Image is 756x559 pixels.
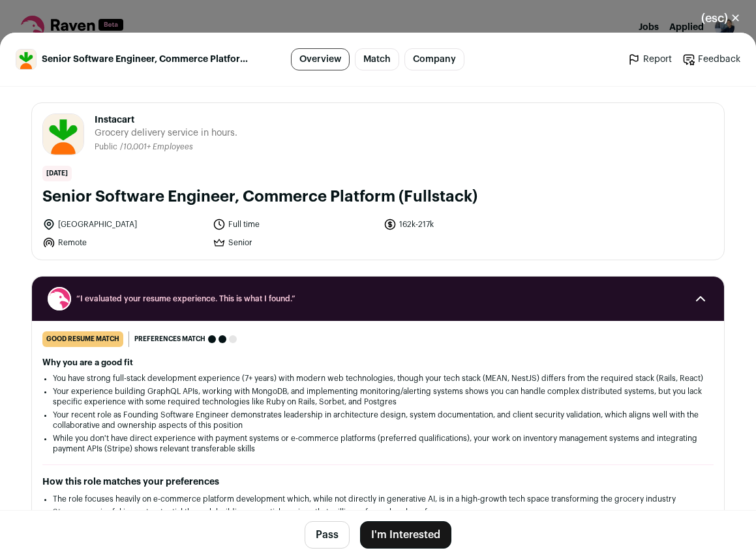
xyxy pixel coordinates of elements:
[42,331,123,347] div: good resume match
[213,236,375,249] li: Senior
[95,142,120,152] li: Public
[291,48,350,70] a: Overview
[355,48,399,70] a: Match
[53,507,703,517] li: Strong meaningful impact potential through building essential services that millions of people re...
[120,142,193,152] li: /
[123,143,193,151] span: 10,001+ Employees
[360,521,451,549] button: I'm Interested
[42,166,72,181] span: [DATE]
[53,386,703,407] li: Your experience building GraphQL APIs, working with MongoDB, and implementing monitoring/alerting...
[384,218,546,231] li: 162k-217k
[53,373,703,384] li: You have strong full-stack development experience (7+ years) with modern web technologies, though...
[42,236,205,249] li: Remote
[682,53,740,66] a: Feedback
[16,50,36,69] img: 4a0ef7a5ce91eb0a5d3daf8ac1360e3790377c484ffbcb76f81e46d8067247c0.jpg
[95,113,237,127] span: Instacart
[95,127,237,140] span: Grocery delivery service in hours.
[305,521,350,549] button: Pass
[43,114,83,155] img: 4a0ef7a5ce91eb0a5d3daf8ac1360e3790377c484ffbcb76f81e46d8067247c0.jpg
[53,494,703,504] li: The role focuses heavily on e-commerce platform development which, while not directly in generati...
[42,357,714,368] h2: Why you are a good fit
[76,294,680,304] span: “I evaluated your resume experience. This is what I found.”
[686,4,756,33] button: Close modal
[134,333,205,346] span: Preferences match
[53,433,703,454] li: While you don't have direct experience with payment systems or e-commerce platforms (preferred qu...
[213,218,375,231] li: Full time
[53,410,703,431] li: Your recent role as Founding Software Engineer demonstrates leadership in architecture design, sy...
[42,476,714,489] h2: How this role matches your preferences
[627,53,672,66] a: Report
[42,53,250,66] span: Senior Software Engineer, Commerce Platform (Fullstack)
[42,187,714,207] h1: Senior Software Engineer, Commerce Platform (Fullstack)
[42,218,205,231] li: [GEOGRAPHIC_DATA]
[404,48,464,70] a: Company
